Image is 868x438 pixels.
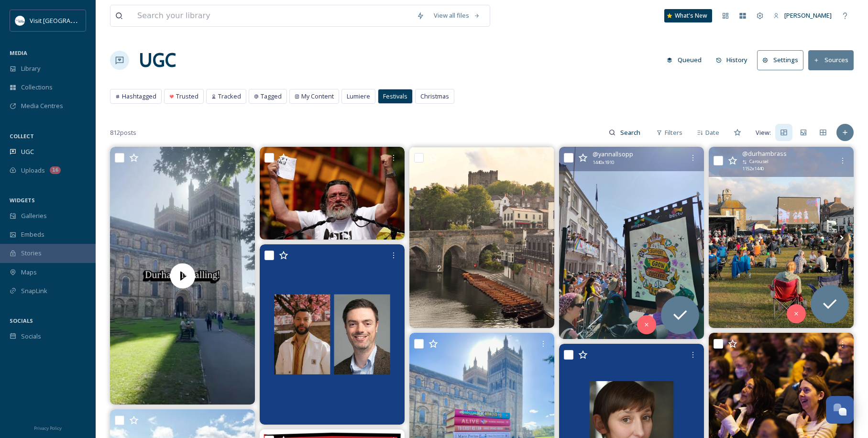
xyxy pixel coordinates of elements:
[10,49,27,56] span: MEDIA
[10,197,35,204] span: WIDGETS
[662,51,711,69] a: Queued
[176,92,198,101] span: Trusted
[21,147,34,156] span: UGC
[559,147,704,339] img: Read the story behind the new Prospect & Bectu banner - link in my bio #tradeunions #tradeunion #...
[21,83,53,92] span: Collections
[769,6,836,25] a: [PERSON_NAME]
[711,51,758,69] a: History
[218,92,241,101] span: Tracked
[749,158,769,165] span: Carousel
[34,422,62,433] a: Privacy Policy
[664,9,712,22] a: What's New
[10,132,34,140] span: COLLECT
[139,46,176,75] a: UGC
[30,16,104,25] span: Visit [GEOGRAPHIC_DATA]
[21,101,63,110] span: Media Centres
[21,286,47,296] span: SnapLink
[742,149,787,158] span: @ durhambrass
[826,396,854,424] button: Open Chat
[50,166,61,174] div: 16
[593,150,633,159] span: @ yannallsopp
[665,128,682,137] span: Filters
[347,92,370,101] span: Lumiere
[709,147,854,328] img: 🎷It has been two months since Durham Brass Festival 2025! What an incredible eight days we had 🕺
[420,92,449,101] span: Christmas
[757,50,808,70] a: Settings
[21,268,37,277] span: Maps
[21,211,47,220] span: Galleries
[705,128,719,137] span: Date
[34,425,62,431] span: Privacy Policy
[21,249,42,258] span: Stories
[756,128,771,137] span: View:
[110,147,255,405] video: Durham Book Festival is headed to the city THIS weekend, from 10-12 October! Book lovers, why not...
[21,332,41,341] span: Socials
[429,6,485,25] a: View all files
[110,147,255,405] img: thumbnail
[10,317,33,324] span: SOCIALS
[21,166,45,175] span: Uploads
[122,92,156,101] span: Hashtagged
[615,123,647,142] input: Search
[132,5,412,26] input: Search your library
[15,16,25,25] img: 1680077135441.jpeg
[21,230,44,239] span: Embeds
[808,50,854,70] button: Sources
[593,159,614,166] span: 1440 x 1910
[301,92,334,101] span: My Content
[110,128,136,137] span: 812 posts
[784,11,832,20] span: [PERSON_NAME]
[383,92,407,101] span: Festivals
[409,147,554,328] img: THREE WEEKS TODAY We’re very excited to be returning to Durham on Sunday 12 October to host an ev...
[662,51,706,69] button: Queued
[260,244,405,425] img: Dive into hidden stories and uncover perspectives that are often left unheard at this year’s Durh...
[742,165,764,172] span: 1152 x 1440
[757,50,803,70] button: Settings
[21,64,40,73] span: Library
[260,147,405,239] img: A very happy birthday to Ricky Tomlinson, who turns 86 today. Ricky said: “I’ve spent some great ...
[711,51,753,69] button: History
[261,92,282,101] span: Tagged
